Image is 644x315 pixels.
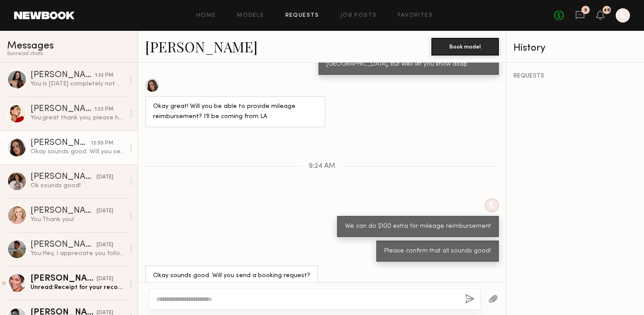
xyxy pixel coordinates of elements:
[30,80,124,88] div: You: Is [DATE] completely not open or is there a possibility for the 3rd?
[575,10,585,21] a: 5
[30,249,124,258] div: You: Hey, I appreciate you following up and letting us know! You can be released. Thanks!
[431,38,499,56] button: Book model
[30,182,124,190] div: Ok sounds good!
[97,207,113,215] div: [DATE]
[7,41,54,51] span: Messages
[616,8,630,22] a: K
[153,271,310,281] div: Okay sounds good. Will you send a booking request?
[153,102,318,122] div: Okay great! Will you be able to provide mileage reimbursement? I’ll be coming from LA
[285,13,319,19] a: Requests
[30,148,124,156] div: Okay sounds good. Will you send a booking request?
[309,163,335,170] span: 9:24 AM
[398,13,433,19] a: Favorites
[30,105,94,114] div: [PERSON_NAME]
[584,8,587,13] div: 5
[95,71,113,80] div: 1:33 PM
[97,241,113,249] div: [DATE]
[30,139,91,148] div: [PERSON_NAME]
[30,207,97,215] div: [PERSON_NAME]
[431,42,499,50] a: Book model
[30,173,97,182] div: [PERSON_NAME] S.
[341,13,377,19] a: Job Posts
[513,73,637,79] div: REQUESTS
[345,222,491,232] div: We can do $100 extra for mileage reimbursement
[97,173,113,182] div: [DATE]
[91,139,113,148] div: 12:55 PM
[30,71,95,80] div: [PERSON_NAME]
[513,43,637,53] div: History
[384,246,491,256] div: Please confirm that all sounds good!
[30,241,97,249] div: [PERSON_NAME]
[603,8,610,13] div: 49
[30,274,97,283] div: [PERSON_NAME]
[237,13,264,19] a: Models
[97,275,113,283] div: [DATE]
[145,37,258,56] a: [PERSON_NAME]
[196,13,216,19] a: Home
[30,114,124,122] div: You: great thank you, please hold
[30,215,124,224] div: You: Thank you!
[30,283,124,292] div: Unread: Receipt for your records!
[94,105,113,114] div: 1:32 PM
